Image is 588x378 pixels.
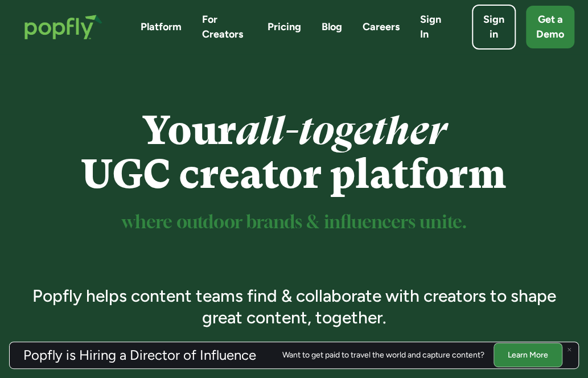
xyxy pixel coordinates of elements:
[494,343,562,367] a: Learn More
[122,214,467,232] sup: where outdoor brands & influencers unite.
[14,109,574,196] h1: Your UGC creator platform
[141,20,182,34] a: Platform
[472,5,516,49] a: Sign in
[202,13,247,41] a: For Creators
[420,13,445,41] a: Sign In
[363,20,400,34] a: Careers
[536,13,564,41] div: Get a Demo
[14,285,574,328] h3: Popfly helps content teams find & collaborate with creators to shape great content, together.
[322,20,342,34] a: Blog
[483,13,504,41] div: Sign in
[526,6,574,48] a: Get a Demo
[14,4,113,51] a: home
[282,351,484,360] div: Want to get paid to travel the world and capture content?
[23,348,256,362] h3: Popfly is Hiring a Director of Influence
[268,20,301,34] a: Pricing
[236,108,446,154] em: all-together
